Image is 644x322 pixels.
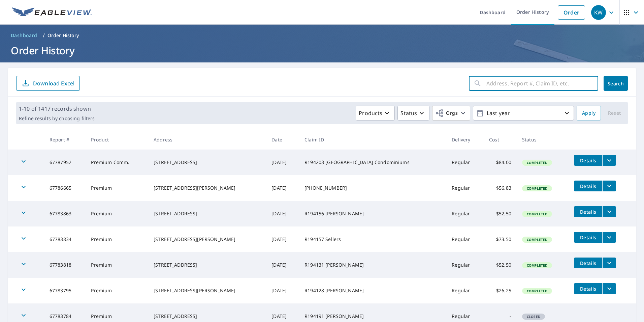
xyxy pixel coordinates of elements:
[44,278,86,303] td: 67783795
[446,130,484,150] th: Delivery
[47,32,79,39] p: Order History
[299,226,446,252] td: R194157 Sellers
[8,30,40,41] a: Dashboard
[299,201,446,226] td: R194156 [PERSON_NAME]
[577,106,601,120] button: Apply
[148,130,266,150] th: Address
[523,237,551,242] span: Completed
[484,107,563,119] p: Last year
[558,5,585,20] a: Order
[44,226,86,252] td: 67783834
[266,278,299,303] td: [DATE]
[574,181,602,191] button: detailsBtn-67786665
[397,106,429,120] button: Status
[523,212,551,216] span: Completed
[523,186,551,191] span: Completed
[299,175,446,201] td: [PHONE_NUMBER]
[609,80,622,87] span: Search
[602,283,616,294] button: filesDropdownBtn-67783795
[446,226,484,252] td: Regular
[16,76,80,91] button: Download Excel
[86,226,148,252] td: Premium
[86,252,148,278] td: Premium
[299,252,446,278] td: R194131 [PERSON_NAME]
[86,150,148,175] td: Premium Comm.
[473,106,574,120] button: Last year
[574,258,602,268] button: detailsBtn-67783818
[484,252,517,278] td: $52.50
[8,30,636,41] nav: breadcrumb
[154,185,261,191] div: [STREET_ADDRESS][PERSON_NAME]
[266,150,299,175] td: [DATE]
[578,209,598,215] span: Details
[578,183,598,189] span: Details
[86,278,148,303] td: Premium
[578,260,598,266] span: Details
[11,32,37,39] span: Dashboard
[591,5,606,20] div: KW
[154,287,261,294] div: [STREET_ADDRESS][PERSON_NAME]
[484,130,517,150] th: Cost
[602,258,616,268] button: filesDropdownBtn-67783818
[154,313,261,320] div: [STREET_ADDRESS]
[602,181,616,191] button: filesDropdownBtn-67786665
[33,80,74,87] p: Download Excel
[484,175,517,201] td: $56.83
[446,201,484,226] td: Regular
[154,210,261,217] div: [STREET_ADDRESS]
[43,31,45,39] li: /
[86,130,148,150] th: Product
[432,106,470,120] button: Orgs
[19,105,95,113] p: 1-10 of 1417 records shown
[266,130,299,150] th: Date
[299,278,446,303] td: R194128 [PERSON_NAME]
[299,130,446,150] th: Claim ID
[602,206,616,217] button: filesDropdownBtn-67783863
[154,159,261,166] div: [STREET_ADDRESS]
[19,115,95,122] p: Refine results by choosing filters
[154,262,261,268] div: [STREET_ADDRESS]
[484,278,517,303] td: $26.25
[484,150,517,175] td: $84.00
[578,234,598,241] span: Details
[44,175,86,201] td: 67786665
[356,106,395,120] button: Products
[578,286,598,292] span: Details
[44,150,86,175] td: 67787952
[359,109,382,117] p: Products
[484,226,517,252] td: $73.50
[574,232,602,243] button: detailsBtn-67783834
[400,109,417,117] p: Status
[523,263,551,268] span: Completed
[266,252,299,278] td: [DATE]
[446,175,484,201] td: Regular
[604,76,628,91] button: Search
[602,232,616,243] button: filesDropdownBtn-67783834
[574,206,602,217] button: detailsBtn-67783863
[266,201,299,226] td: [DATE]
[12,7,92,18] img: EV Logo
[578,157,598,164] span: Details
[523,160,551,165] span: Completed
[582,109,595,117] span: Apply
[299,150,446,175] td: R194203 [GEOGRAPHIC_DATA] Condominiums
[574,155,602,166] button: detailsBtn-67787952
[523,314,544,319] span: Closed
[602,155,616,166] button: filesDropdownBtn-67787952
[8,44,636,57] h1: Order History
[446,278,484,303] td: Regular
[44,252,86,278] td: 67783818
[44,201,86,226] td: 67783863
[446,150,484,175] td: Regular
[523,289,551,293] span: Completed
[446,252,484,278] td: Regular
[517,130,569,150] th: Status
[86,201,148,226] td: Premium
[574,283,602,294] button: detailsBtn-67783795
[86,175,148,201] td: Premium
[486,74,598,93] input: Address, Report #, Claim ID, etc.
[435,109,458,117] span: Orgs
[266,175,299,201] td: [DATE]
[154,236,261,243] div: [STREET_ADDRESS][PERSON_NAME]
[484,201,517,226] td: $52.50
